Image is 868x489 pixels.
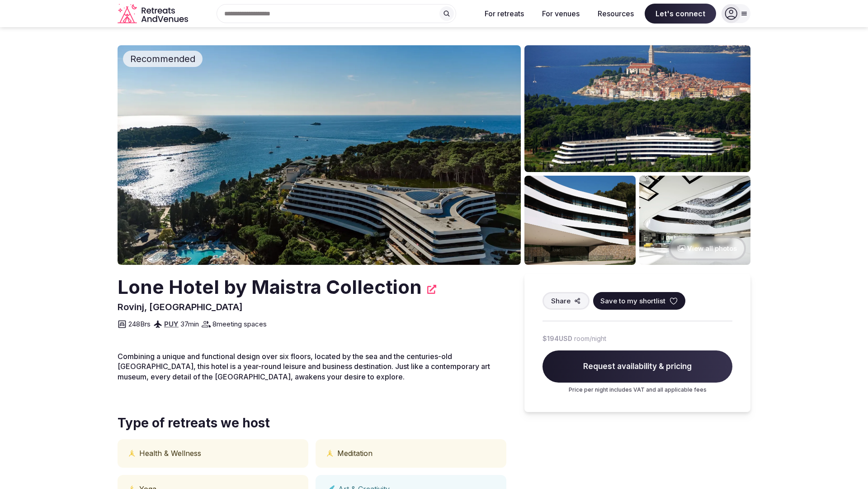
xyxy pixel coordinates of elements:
svg: Retreats and Venues company logo [118,4,190,24]
p: Price per night includes VAT and all applicable fees [542,386,732,394]
a: PUY [164,320,179,328]
img: Venue cover photo [118,45,521,265]
span: 8 meeting spaces [212,319,267,329]
h2: Lone Hotel by Maistra Collection [118,274,422,301]
button: Save to my shortlist [593,292,685,310]
span: $194 USD [542,334,572,343]
button: Physical and mental health icon tooltip [326,450,334,457]
span: 248 Brs [128,319,151,329]
span: Rovinj, [GEOGRAPHIC_DATA] [118,302,243,312]
img: Venue gallery photo [524,176,636,265]
span: Request availability & pricing [542,350,732,383]
img: Venue gallery photo [639,176,750,265]
button: Resources [590,4,641,24]
button: For retreats [477,4,531,24]
button: For venues [535,4,587,24]
div: Recommended [123,51,203,67]
span: 37 min [180,319,199,329]
span: Save to my shortlist [600,296,665,306]
span: Let's connect [645,4,716,24]
span: Share [551,296,571,306]
span: room/night [574,334,606,343]
button: Physical and mental health icon tooltip [128,450,136,457]
a: Visit the homepage [118,4,190,24]
button: View all photos [669,236,746,260]
img: Venue gallery photo [524,45,750,172]
button: Share [542,292,590,310]
span: Recommended [127,53,199,65]
span: Combining a unique and functional design over six floors, located by the sea and the centuries-ol... [118,352,490,381]
span: Type of retreats we host [118,414,506,432]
